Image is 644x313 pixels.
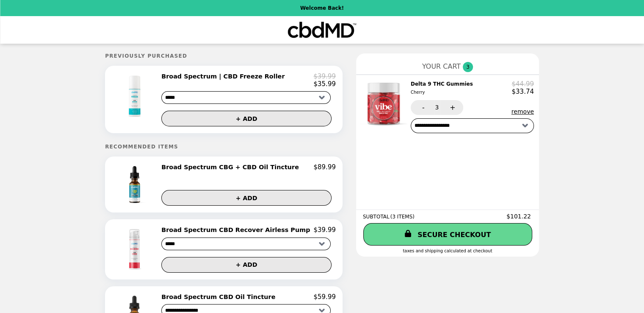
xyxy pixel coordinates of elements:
[313,163,336,171] p: $89.99
[105,53,343,59] h5: Previously Purchased
[111,73,160,120] img: Broad Spectrum | CBD Freeze Roller
[161,226,313,234] h2: Broad Spectrum CBD Recover Airless Pump
[435,104,439,111] span: 3
[161,73,288,80] h2: Broad Spectrum | CBD Freeze Roller
[313,293,336,301] p: $59.99
[463,62,473,72] span: 3
[161,238,331,250] select: Select a product variant
[300,5,344,11] p: Welcome Back!
[363,249,532,253] div: Taxes and Shipping calculated at checkout
[360,80,409,128] img: Delta 9 THC Gummies
[363,214,390,220] span: SUBTOTAL
[161,190,332,206] button: + ADD
[113,163,158,206] img: Broad Spectrum CBG + CBD Oil Tincture
[161,293,279,301] h2: Broad Spectrum CBD Oil Tincture
[105,144,343,150] h5: Recommended Items
[287,21,357,39] img: Brand Logo
[161,163,302,171] h2: Broad Spectrum CBG + CBD Oil Tincture
[313,73,336,80] p: $39.99
[411,89,473,96] div: Cherry
[363,223,532,246] a: SECURE CHECKOUT
[161,257,332,273] button: + ADD
[440,100,463,115] button: +
[422,62,461,70] span: YOUR CART
[111,226,160,272] img: Broad Spectrum CBD Recover Airless Pump
[390,214,415,220] span: ( 3 ITEMS )
[506,213,532,220] span: $101.22
[411,100,434,115] button: -
[313,80,336,88] p: $35.99
[511,80,534,88] p: $44.99
[161,111,332,126] button: + ADD
[313,226,336,234] p: $39.99
[511,108,534,115] button: remove
[411,80,476,97] h2: Delta 9 THC Gummies
[411,118,534,133] select: Select a subscription option
[161,91,331,104] select: Select a product variant
[511,88,534,95] p: $33.74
